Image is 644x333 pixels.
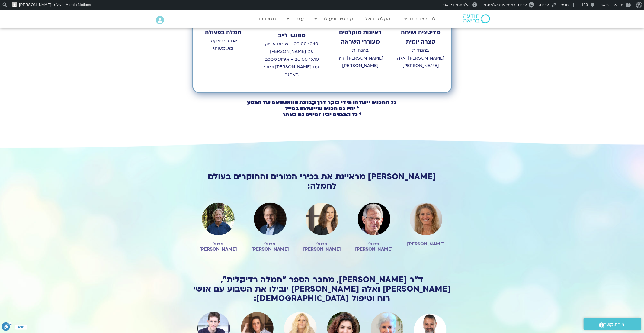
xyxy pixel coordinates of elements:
h2: ד״ר [PERSON_NAME], מחבר הספר ״חמלה רדיקלית״, [PERSON_NAME] ואלה [PERSON_NAME] יובילו את השבוע עם ... [192,275,452,303]
h2: פרופ׳ [PERSON_NAME] [302,241,342,252]
p: אתגר יומי קטן ומשמעותי [199,37,247,53]
h2: פרופ׳ [PERSON_NAME] [198,241,238,252]
span: יצירת קשר [604,321,626,329]
b: * יהיו גם תכנים שיישלחו במייל * כל התכנים יהיו זמינים גם באתר [283,105,362,118]
p: 12.10 20:00 – שיחת עומק עם [PERSON_NAME] 15.10 20:00 – אירוע מסכם עם [PERSON_NAME] ומורי האתגר [262,40,321,79]
a: קורסים ופעילות [312,13,356,24]
a: יצירת קשר [584,318,641,330]
span: עריכה באמצעות אלמנטור [483,2,527,7]
p: בהנחיית [PERSON_NAME] וד״ר [PERSON_NAME] [336,47,385,70]
a: לוח שידורים [402,13,439,24]
h2: פרופ׳ [PERSON_NAME] [354,241,394,252]
img: תודעה בריאה [463,14,490,23]
a: תמכו בנו [255,13,279,24]
h2: [PERSON_NAME] [406,241,446,247]
p: בהנחיית [PERSON_NAME] ואלה [PERSON_NAME] [397,47,445,70]
strong: חמלה בפעולה [205,29,241,36]
b: כל התכנים יישלחו מידי בוקר דרך קבוצת הוואטסאפ של המסע [248,99,397,106]
a: עזרה [284,13,307,24]
a: ההקלטות שלי [361,13,397,24]
h2: פרופ׳ [PERSON_NAME] [250,241,290,252]
span: [PERSON_NAME] [19,2,51,7]
strong: ראיונות מוקלטים מעוררי השראה [339,29,382,46]
h2: [PERSON_NAME] מראיינת את בכירי המורים והחוקרים בעולם לחמלה: [192,172,452,191]
strong: מפגשי לייב [278,32,306,39]
strong: מדיטציה ושיחה קצרה יומית [401,29,441,46]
